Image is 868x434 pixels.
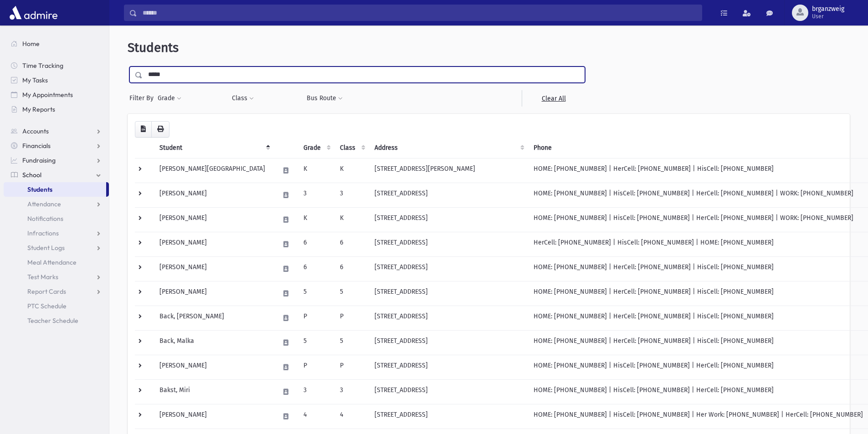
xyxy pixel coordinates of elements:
td: 4 [334,404,369,429]
td: 3 [334,379,369,404]
th: Address: activate to sort column ascending [369,138,528,158]
button: CSV [135,121,152,138]
a: Notifications [4,211,109,226]
a: Teacher Schedule [4,313,109,328]
span: Student Logs [27,244,65,252]
td: P [334,355,369,379]
a: Infractions [4,226,109,240]
span: Filter By [129,93,157,103]
td: P [334,306,369,330]
span: School [22,171,41,179]
a: Report Cards [4,284,109,299]
td: [STREET_ADDRESS] [369,379,528,404]
td: [STREET_ADDRESS] [369,404,528,429]
a: My Tasks [4,73,109,87]
a: My Reports [4,102,109,117]
span: Home [22,40,40,48]
span: Students [27,185,52,194]
img: AdmirePro [7,4,60,22]
a: Financials [4,138,109,153]
span: My Appointments [22,91,73,99]
button: Print [151,121,169,138]
td: [PERSON_NAME] [154,404,274,429]
td: 5 [334,330,369,355]
a: Clear All [522,90,585,107]
td: 6 [334,256,369,281]
td: 4 [298,404,334,429]
a: Fundraising [4,153,109,168]
a: Home [4,36,109,51]
a: Time Tracking [4,58,109,73]
td: K [298,207,334,232]
td: K [334,158,369,183]
span: Time Tracking [22,61,63,70]
a: School [4,168,109,182]
td: 3 [298,379,334,404]
span: Students [128,40,179,55]
th: Grade: activate to sort column ascending [298,138,334,158]
td: [STREET_ADDRESS] [369,207,528,232]
td: Back, Malka [154,330,274,355]
span: Meal Attendance [27,258,77,266]
td: 3 [334,183,369,207]
td: [PERSON_NAME] [154,281,274,306]
td: [PERSON_NAME] [154,355,274,379]
button: Class [231,90,254,107]
td: [PERSON_NAME] [154,232,274,256]
td: [STREET_ADDRESS] [369,355,528,379]
td: [STREET_ADDRESS] [369,306,528,330]
td: 6 [334,232,369,256]
td: Bakst, Miri [154,379,274,404]
td: Back, [PERSON_NAME] [154,306,274,330]
td: P [298,355,334,379]
a: My Appointments [4,87,109,102]
span: Notifications [27,214,63,223]
input: Search [137,5,702,21]
td: 3 [298,183,334,207]
span: Attendance [27,200,61,208]
td: K [334,207,369,232]
td: K [298,158,334,183]
a: Student Logs [4,240,109,255]
td: P [298,306,334,330]
span: Infractions [27,229,59,237]
td: [STREET_ADDRESS] [369,330,528,355]
span: Teacher Schedule [27,317,78,325]
td: 5 [298,281,334,306]
span: My Tasks [22,76,48,84]
span: brganzweig [812,5,844,13]
td: 6 [298,256,334,281]
td: [STREET_ADDRESS][PERSON_NAME] [369,158,528,183]
td: [PERSON_NAME] [154,256,274,281]
a: Accounts [4,124,109,138]
a: PTC Schedule [4,299,109,313]
td: 6 [298,232,334,256]
td: [PERSON_NAME][GEOGRAPHIC_DATA] [154,158,274,183]
span: Fundraising [22,156,56,164]
th: Class: activate to sort column ascending [334,138,369,158]
th: Student: activate to sort column descending [154,138,274,158]
td: [STREET_ADDRESS] [369,281,528,306]
a: Test Marks [4,270,109,284]
td: [STREET_ADDRESS] [369,183,528,207]
td: [STREET_ADDRESS] [369,232,528,256]
a: Students [4,182,106,197]
td: 5 [298,330,334,355]
td: [STREET_ADDRESS] [369,256,528,281]
a: Attendance [4,197,109,211]
span: Accounts [22,127,49,135]
td: [PERSON_NAME] [154,207,274,232]
span: Report Cards [27,287,66,296]
td: 5 [334,281,369,306]
span: Test Marks [27,273,58,281]
span: User [812,13,844,20]
button: Grade [157,90,182,107]
a: Meal Attendance [4,255,109,270]
span: My Reports [22,105,55,113]
span: PTC Schedule [27,302,67,310]
button: Bus Route [306,90,343,107]
span: Financials [22,142,51,150]
td: [PERSON_NAME] [154,183,274,207]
